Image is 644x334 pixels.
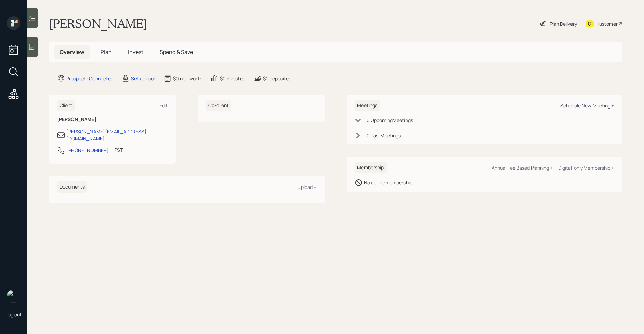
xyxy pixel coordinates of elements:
div: Upload + [298,184,317,190]
div: Schedule New Meeting + [560,102,614,109]
div: No active membership [364,179,413,186]
img: retirable_logo.png [7,290,20,303]
div: PST [114,146,123,153]
div: [PHONE_NUMBER] [66,146,109,154]
div: 0 Past Meeting s [367,132,401,139]
h6: Co-client [206,100,231,111]
div: Set advisor [131,75,155,82]
span: Overview [60,48,84,56]
h6: [PERSON_NAME] [57,117,168,122]
div: Edit [159,102,168,109]
div: $0 deposited [263,75,291,82]
div: $0 invested [220,75,245,82]
div: Plan Delivery [550,20,577,27]
div: $0 net-worth [173,75,202,82]
div: Annual Fee Based Planning + [492,164,553,171]
h6: Meetings [355,100,380,111]
span: Invest [128,48,143,56]
div: Digital-only Membership + [558,164,614,171]
div: [PERSON_NAME][EMAIL_ADDRESS][DOMAIN_NAME] [66,128,168,142]
h1: [PERSON_NAME] [49,16,147,31]
h6: Client [57,100,75,111]
span: Spend & Save [160,48,193,56]
div: 0 Upcoming Meeting s [367,117,413,124]
div: Prospect · Connected [66,75,113,82]
div: Log out [5,311,22,318]
h6: Documents [57,181,87,193]
h6: Membership [355,162,387,173]
div: Kustomer [597,20,618,27]
span: Plan [101,48,112,56]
